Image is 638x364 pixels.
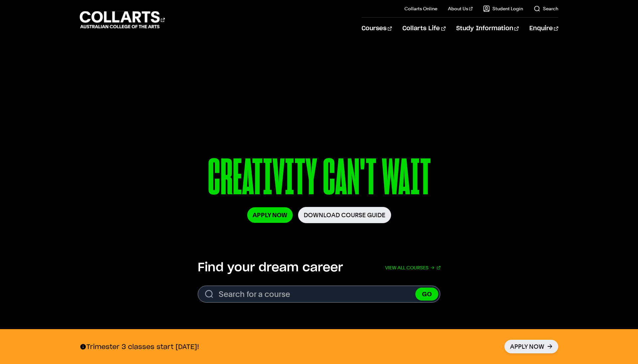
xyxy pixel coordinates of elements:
p: CREATIVITY CAN'T WAIT [134,152,504,207]
a: Download Course Guide [298,207,391,223]
a: Search [534,5,558,12]
button: GO [415,288,438,301]
div: Go to homepage [80,10,165,29]
a: Enquire [529,18,558,40]
a: Apply Now [247,207,293,223]
p: Trimester 3 classes start [DATE]! [80,342,199,351]
a: Collarts Online [404,5,437,12]
a: Student Login [483,5,523,12]
a: Study Information [456,18,519,40]
h2: Find your dream career [198,260,343,275]
a: Collarts Life [402,18,445,40]
input: Search for a course [198,286,440,303]
a: Apply Now [504,340,558,353]
a: View all courses [385,260,440,275]
a: Courses [362,18,392,40]
form: Search [198,286,440,303]
a: About Us [448,5,473,12]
